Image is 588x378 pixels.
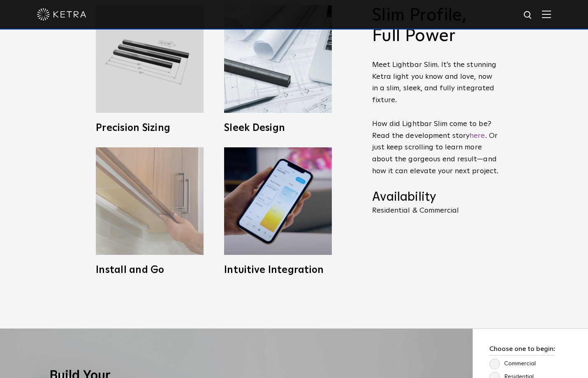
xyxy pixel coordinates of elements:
img: LS0_Easy_Install [96,147,204,255]
img: Hamburger%20Nav.svg [542,10,551,18]
img: ketra-logo-2019-white [37,8,86,21]
h3: Sleek Design [224,123,332,133]
label: Commercial [489,360,536,367]
img: L30_Custom_Length_Black-2 [96,5,204,113]
img: search icon [523,10,533,21]
h4: Availability [372,190,500,205]
p: Meet Lightbar Slim. It’s the stunning Ketra light you know and love, now in a slim, sleek, and fu... [372,59,500,177]
img: L30_SlimProfile [224,5,332,113]
p: Residential & Commercial [372,207,500,214]
h3: Intuitive Integration [224,265,332,275]
h3: Choose one to begin: [489,345,555,355]
h3: Install and Go [96,265,204,275]
img: L30_SystemIntegration [224,147,332,255]
a: here [470,132,485,140]
h3: Precision Sizing [96,123,204,133]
